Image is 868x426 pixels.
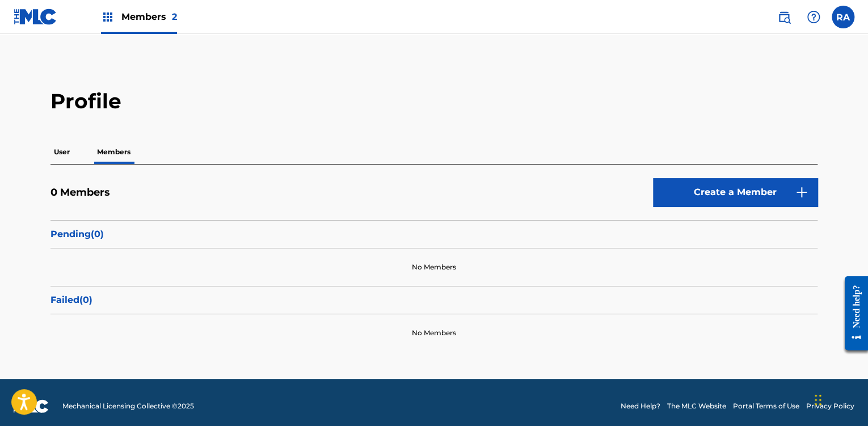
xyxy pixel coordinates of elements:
h5: 0 Members [50,186,110,199]
p: Pending ( 0 ) [50,227,818,241]
a: Privacy Policy [806,401,854,411]
a: Need Help? [621,401,660,411]
div: Drag [815,383,821,417]
p: User [50,140,73,164]
p: Members [94,140,134,164]
img: search [777,10,791,24]
img: 9d2ae6d4665cec9f34b9.svg [795,185,808,199]
img: Top Rightsholders [101,10,115,24]
img: help [807,10,820,24]
iframe: Resource Center [836,267,868,358]
a: Create a Member [653,178,818,206]
p: Failed ( 0 ) [50,293,818,307]
div: User Menu [832,6,854,28]
a: The MLC Website [667,401,726,411]
span: 2 [172,11,177,22]
p: No Members [412,328,456,338]
span: Mechanical Licensing Collective © 2025 [62,401,194,411]
h2: Profile [50,88,818,114]
p: No Members [412,262,456,272]
iframe: Chat Widget [811,372,868,426]
span: Members [121,10,177,23]
div: Help [802,6,825,28]
a: Public Search [773,6,795,28]
a: Portal Terms of Use [733,401,799,411]
img: MLC Logo [14,9,57,25]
